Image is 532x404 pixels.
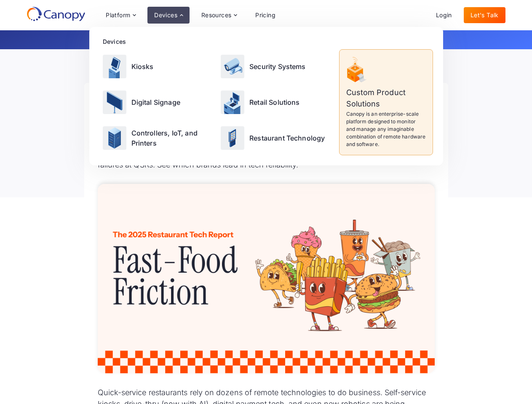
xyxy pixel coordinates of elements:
[339,49,433,155] a: Custom Product SolutionsCanopy is an enterprise-scale platform designed to monitor and manage any...
[346,110,426,148] p: Canopy is an enterprise-scale platform designed to monitor and manage any imaginable combination ...
[147,7,190,24] div: Devices
[249,97,300,107] p: Retail Solutions
[99,85,216,119] a: Digital Signage
[60,35,473,44] p: Get
[217,49,334,83] a: Security Systems
[249,7,282,23] a: Pricing
[195,7,243,24] div: Resources
[99,7,142,24] div: Platform
[131,128,213,148] p: Controllers, IoT, and Printers
[99,121,216,155] a: Controllers, IoT, and Printers
[89,27,443,165] nav: Devices
[131,97,180,107] p: Digital Signage
[103,37,433,46] div: Devices
[106,12,130,18] div: Platform
[249,133,325,143] p: Restaurant Technology
[429,7,459,23] a: Login
[99,49,216,83] a: Kiosks
[154,12,177,18] div: Devices
[217,121,334,155] a: Restaurant Technology
[131,61,154,72] p: Kiosks
[464,7,505,23] a: Let's Talk
[249,61,306,72] p: Security Systems
[201,12,232,18] div: Resources
[217,85,334,119] a: Retail Solutions
[346,87,426,109] p: Custom Product Solutions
